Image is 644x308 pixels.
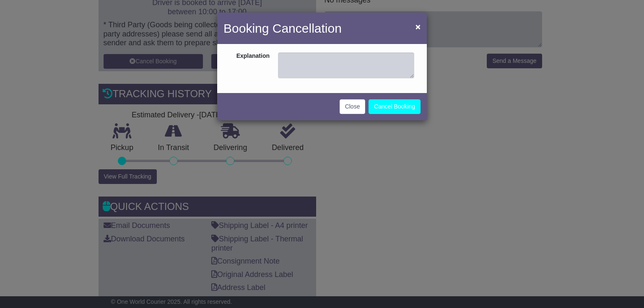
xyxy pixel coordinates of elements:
button: Close [411,18,425,35]
span: × [415,22,421,31]
button: Cancel Booking [369,99,421,114]
h4: Booking Cancellation [223,19,342,38]
label: Explanation [226,52,274,76]
button: Close [340,99,366,114]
